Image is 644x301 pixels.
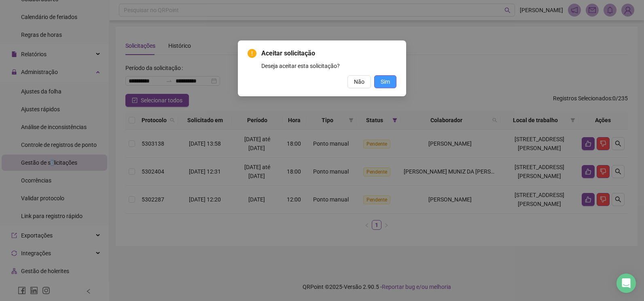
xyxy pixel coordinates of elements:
div: Open Intercom Messenger [616,273,636,293]
span: Aceitar solicitação [261,49,396,58]
span: Sim [381,77,390,86]
span: exclamation-circle [248,49,256,58]
div: Deseja aceitar esta solicitação? [261,61,396,70]
button: Sim [374,75,396,88]
button: Não [347,75,371,88]
span: Não [354,77,364,86]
